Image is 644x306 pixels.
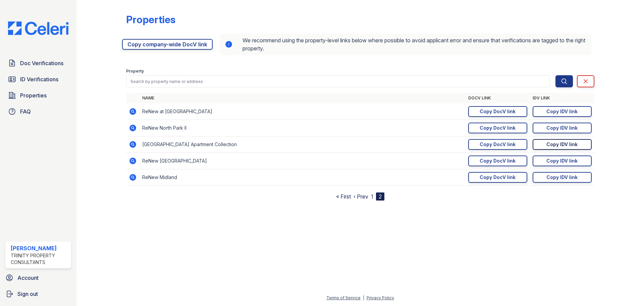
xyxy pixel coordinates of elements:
[5,105,71,118] a: FAQ
[11,252,68,266] div: Trinity Property Consultants
[371,193,373,200] a: 1
[140,120,466,136] td: ReNew North Park II
[546,174,578,181] div: Copy IDV link
[468,172,527,183] a: Copy DocV link
[126,13,175,26] div: Properties
[546,125,578,131] div: Copy IDV link
[480,174,516,181] div: Copy DocV link
[354,193,368,200] a: ‹ Prev
[533,172,592,183] a: Copy IDV link
[326,295,361,300] a: Terms of Service
[140,93,466,103] th: Name
[140,153,466,169] td: ReNew [GEOGRAPHIC_DATA]
[533,123,592,133] a: Copy IDV link
[126,69,144,74] label: Property
[468,139,527,150] a: Copy DocV link
[5,56,71,70] a: Doc Verifications
[533,139,592,150] a: Copy IDV link
[480,141,516,148] div: Copy DocV link
[468,156,527,166] a: Copy DocV link
[140,169,466,186] td: ReNew Midland
[468,123,527,133] a: Copy DocV link
[20,59,63,67] span: Doc Verifications
[122,39,213,50] a: Copy company-wide DocV link
[480,108,516,115] div: Copy DocV link
[363,295,364,300] div: |
[219,34,592,55] div: We recommend using the property-level links below where possible to avoid applicant error and ens...
[20,75,58,83] span: ID Verifications
[5,89,71,102] a: Properties
[546,141,578,148] div: Copy IDV link
[17,274,39,282] span: Account
[11,244,68,252] div: [PERSON_NAME]
[126,75,550,87] input: Search by property name or address
[367,295,394,300] a: Privacy Policy
[468,106,527,117] a: Copy DocV link
[140,103,466,120] td: ReNew at [GEOGRAPHIC_DATA]
[3,287,74,301] a: Sign out
[336,193,351,200] a: « First
[533,106,592,117] a: Copy IDV link
[20,91,47,99] span: Properties
[546,108,578,115] div: Copy IDV link
[5,73,71,86] a: ID Verifications
[17,290,38,298] span: Sign out
[140,136,466,153] td: [GEOGRAPHIC_DATA] Apartment Collection
[480,158,516,164] div: Copy DocV link
[530,93,594,103] th: IDV Link
[376,192,384,201] div: 2
[480,125,516,131] div: Copy DocV link
[533,156,592,166] a: Copy IDV link
[546,158,578,164] div: Copy IDV link
[3,21,74,35] img: CE_Logo_Blue-a8612792a0a2168367f1c8372b55b34899dd931a85d93a1a3d3e32e68fde9ad4.png
[20,107,31,116] span: FAQ
[3,271,74,285] a: Account
[466,93,530,103] th: DocV Link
